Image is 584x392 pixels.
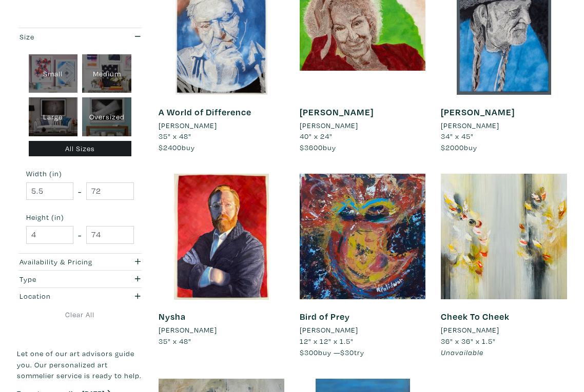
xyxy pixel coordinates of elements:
[441,311,510,322] a: Cheek To Cheek
[441,142,477,152] span: buy
[159,142,195,152] span: buy
[26,214,134,221] small: Height (in)
[159,142,182,152] span: $2400
[20,291,107,302] div: Location
[17,254,143,271] button: Availability & Pricing
[29,54,78,93] div: Small
[441,131,474,141] span: 34" x 45"
[300,347,364,357] span: buy — try
[300,120,358,131] li: [PERSON_NAME]
[78,184,82,198] span: -
[441,347,483,357] span: Unavailable
[82,97,131,136] div: Oversized
[159,120,284,131] a: [PERSON_NAME]
[441,120,499,131] li: [PERSON_NAME]
[300,324,425,336] a: [PERSON_NAME]
[441,106,515,118] a: [PERSON_NAME]
[82,54,131,93] div: Medium
[441,142,464,152] span: $2000
[20,256,107,267] div: Availability & Pricing
[20,31,107,43] div: Size
[17,271,143,287] button: Type
[441,324,499,336] li: [PERSON_NAME]
[159,311,186,322] a: Nysha
[441,324,567,336] a: [PERSON_NAME]
[159,106,251,118] a: A World of Difference
[300,142,336,152] span: buy
[300,311,350,322] a: Bird of Prey
[340,347,354,357] span: $30
[441,336,496,346] span: 36" x 36" x 1.5"
[159,336,191,346] span: 35" x 48"
[300,120,425,131] a: [PERSON_NAME]
[26,170,134,177] small: Width (in)
[300,347,318,357] span: $300
[29,97,78,136] div: Large
[300,324,358,336] li: [PERSON_NAME]
[159,324,217,336] li: [PERSON_NAME]
[17,348,143,381] p: Let one of our art advisors guide you. Our personalized art sommelier service is ready to help.
[29,141,132,157] div: All Sizes
[17,28,143,45] button: Size
[17,288,143,305] button: Location
[159,324,284,336] a: [PERSON_NAME]
[20,274,107,285] div: Type
[441,120,567,131] a: [PERSON_NAME]
[159,120,217,131] li: [PERSON_NAME]
[17,309,143,320] a: Clear All
[300,336,354,346] span: 12" x 12" x 1.5"
[300,142,323,152] span: $3600
[159,131,191,141] span: 35" x 48"
[300,106,374,118] a: [PERSON_NAME]
[300,131,333,141] span: 40" x 24"
[78,228,82,242] span: -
